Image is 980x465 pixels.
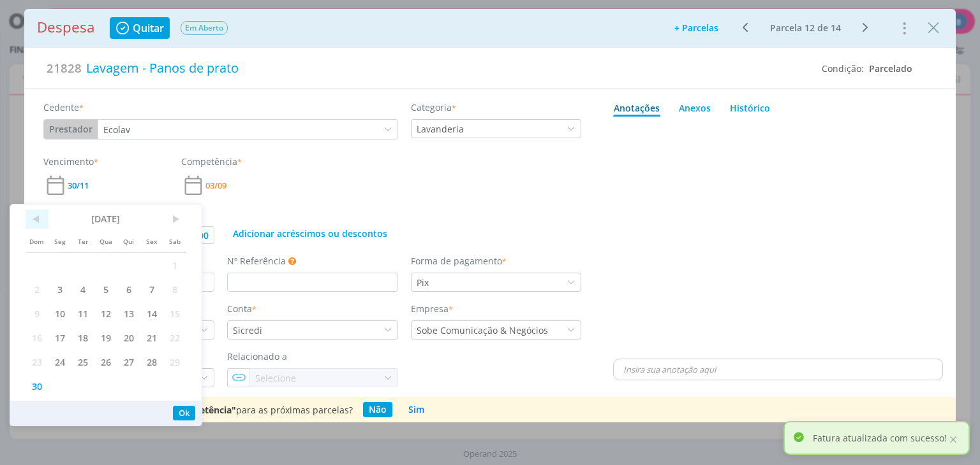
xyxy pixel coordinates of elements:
[94,325,117,350] span: 19
[411,254,507,268] label: Forma de pagamento
[98,123,133,136] div: Ecolav
[26,229,48,253] span: Dom
[117,301,140,325] span: 13
[613,96,660,117] a: Anotações
[48,301,71,325] span: 10
[26,277,48,301] span: 2
[417,122,466,136] div: Lavanderia
[26,350,48,374] span: 23
[417,324,551,337] div: Sobe Comunicação & Negócios
[48,210,163,229] span: [DATE]
[68,182,89,190] span: 30/11
[764,20,847,36] button: Parcela 12 de 14
[71,301,94,325] span: 11
[412,324,551,337] div: Sobe Comunicação & Negócios
[169,404,236,416] b: "Competência"
[26,325,48,350] span: 16
[869,62,912,75] span: Parcelado
[26,210,48,229] span: <
[822,62,912,75] div: Condição:
[71,277,94,301] span: 4
[412,276,431,289] div: Pix
[103,123,133,136] div: Ecolav
[181,155,242,168] label: Competência
[411,101,456,114] label: Categoria
[255,371,299,385] div: Selecione
[227,226,393,241] button: Adicionar acréscimos ou descontos
[117,350,140,374] span: 27
[71,350,94,374] span: 25
[117,325,140,350] span: 20
[163,253,186,277] span: 1
[163,325,186,350] span: 22
[227,254,286,268] label: Nº Referência
[666,19,727,37] button: + Parcelas
[26,301,48,325] span: 9
[173,406,195,420] button: Ok
[140,350,163,374] span: 28
[47,59,82,77] span: 21828
[48,277,71,301] span: 3
[48,229,71,253] span: Seg
[163,301,186,325] span: 15
[94,301,117,325] span: 12
[163,210,186,229] span: >
[412,122,466,136] div: Lavanderia
[679,101,711,115] div: Anexos
[140,229,163,253] span: Sex
[117,229,140,253] span: Qui
[117,277,140,301] span: 6
[94,229,117,253] span: Qua
[94,277,117,301] span: 5
[227,350,287,363] label: Relacionado a
[94,350,117,374] span: 26
[924,17,943,38] button: Close
[133,23,164,33] span: Quitar
[163,350,186,374] span: 29
[411,302,453,315] label: Empresa
[417,276,431,289] div: Pix
[163,277,186,301] span: 8
[140,277,163,301] span: 7
[140,301,163,325] span: 14
[403,402,430,417] button: Sim
[140,325,163,350] span: 21
[24,9,955,422] div: dialog
[205,182,226,190] span: 03/09
[71,325,94,350] span: 18
[110,17,169,39] button: Quitar
[82,54,812,82] div: Lavagem - Panos de prato
[227,302,256,315] label: Conta
[163,229,186,253] span: Sab
[181,21,228,35] span: Em Aberto
[233,324,265,337] div: Sicredi
[43,155,98,168] label: Vencimento
[729,96,771,117] a: Histórico
[180,20,228,36] button: Em Aberto
[71,229,94,253] span: Ter
[363,402,392,417] button: Não
[26,374,48,398] span: 30
[813,431,947,445] p: Fatura atualizada com sucesso!
[44,120,98,139] button: Prestador
[48,325,71,350] span: 17
[48,350,71,374] span: 24
[250,371,299,385] div: Selecione
[228,324,265,337] div: Sicredi
[37,19,94,36] h1: Despesa
[43,101,84,114] label: Cedente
